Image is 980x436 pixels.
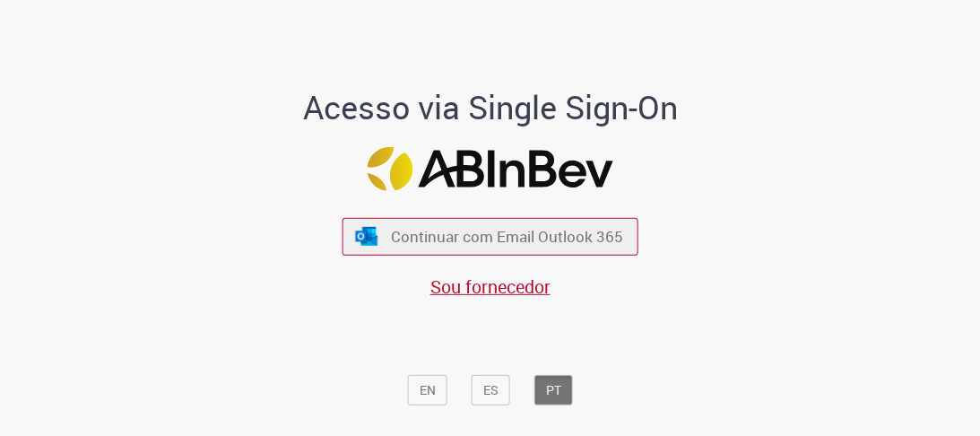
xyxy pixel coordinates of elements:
img: Logo ABInBev [368,147,613,191]
button: ES [472,374,510,405]
button: PT [534,374,573,405]
button: ícone Azure/Microsoft 360 Continuar com Email Outlook 365 [343,218,638,255]
h1: Acesso via Single Sign-On [286,90,694,126]
a: Sou fornecedor [430,275,551,299]
button: EN [408,374,447,405]
span: Continuar com Email Outlook 365 [391,226,623,247]
img: ícone Azure/Microsoft 360 [353,227,378,246]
